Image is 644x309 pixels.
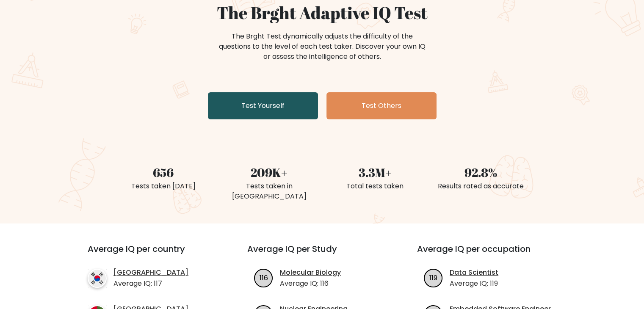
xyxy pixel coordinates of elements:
[113,268,188,278] a: [GEOGRAPHIC_DATA]
[247,244,397,264] h3: Average IQ per Study
[221,163,317,181] div: 209K+
[417,244,567,264] h3: Average IQ per occupation
[208,92,318,119] a: Test Yourself
[116,3,529,23] h1: The Brght Adaptive IQ Test
[221,181,317,201] div: Tests taken in [GEOGRAPHIC_DATA]
[113,279,188,289] p: Average IQ: 117
[88,269,107,288] img: country
[216,31,428,62] div: The Brght Test dynamically adjusts the difficulty of the questions to the level of each test take...
[327,181,423,191] div: Total tests taken
[88,244,217,264] h3: Average IQ per country
[116,163,211,181] div: 656
[429,273,437,282] text: 119
[280,279,341,289] p: Average IQ: 116
[450,268,498,278] a: Data Scientist
[326,92,437,119] a: Test Others
[260,273,268,282] text: 116
[327,163,423,181] div: 3.3M+
[433,163,529,181] div: 92.8%
[450,279,498,289] p: Average IQ: 119
[433,181,529,191] div: Results rated as accurate
[116,181,211,191] div: Tests taken [DATE]
[280,268,341,278] a: Molecular Biology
